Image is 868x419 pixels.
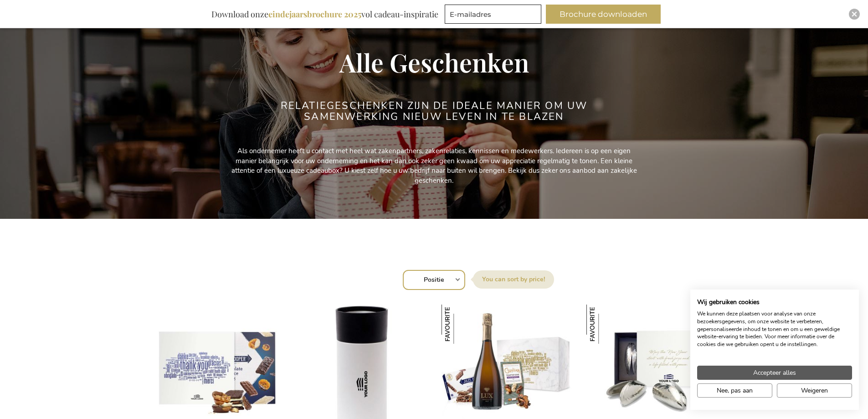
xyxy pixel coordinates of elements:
[717,386,753,395] span: Nee, pas aan
[445,5,541,24] input: E-mailadres
[339,45,529,79] span: Alle Geschenken
[697,298,852,306] h2: Wij gebruiken cookies
[697,310,852,348] p: We kunnen deze plaatsen voor analyse van onze bezoekersgegevens, om onze website te verbeteren, g...
[229,146,639,186] p: Als ondernemer heeft u contact met heel wat zakenpartners, zakenrelaties, kennissen en medewerker...
[697,366,852,380] button: Accepteer alle cookies
[586,305,626,344] img: Gepersonaliseerd Zeeuws Mosselbestek
[207,5,442,24] div: Download onze vol cadeau-inspiratie
[263,100,605,122] h2: Relatiegeschenken zijn de ideale manier om uw samenwerking nieuw leven in te blazen
[697,383,772,398] button: Pas cookie voorkeuren aan
[473,270,554,289] label: Sorteer op
[442,305,481,344] img: Sparkling Temptations Box
[801,386,828,395] span: Weigeren
[546,5,661,24] button: Brochure downloaden
[777,383,852,398] button: Alle cookies weigeren
[753,368,796,378] span: Accepteer alles
[445,5,544,26] form: marketing offers and promotions
[268,9,361,20] b: eindejaarsbrochure 2025
[849,9,860,20] div: Close
[852,11,857,17] img: Close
